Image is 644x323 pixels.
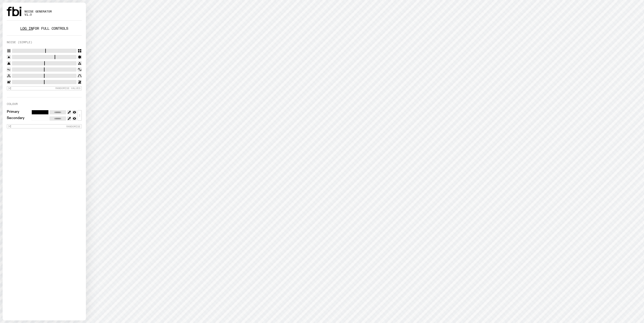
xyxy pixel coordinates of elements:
label: Secondary [7,116,24,121]
span: Randomise Values [55,87,80,90]
a: Log in [20,26,33,31]
button: Randomise Values [7,86,82,90]
label: Primary [7,110,19,114]
button: ↕ [78,110,82,121]
p: for full controls [7,27,82,30]
span: Noise Generator [24,10,52,13]
span: v1.0 [24,13,52,16]
label: Colour [7,103,18,105]
label: Noise (Simple) [7,41,32,44]
button: Randomise [7,124,82,128]
span: Randomise [66,125,80,128]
